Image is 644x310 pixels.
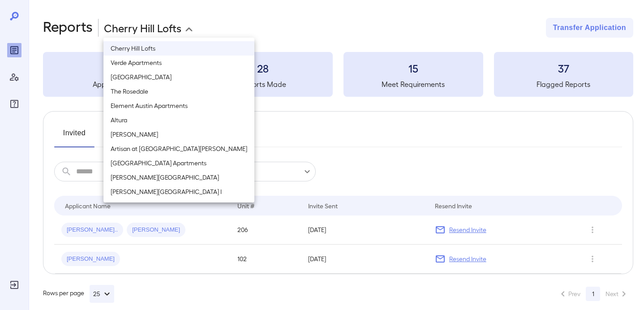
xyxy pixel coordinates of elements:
[103,99,254,113] li: Element Austin Apartments
[103,41,254,56] li: Cherry Hill Lofts
[103,156,254,170] li: [GEOGRAPHIC_DATA] Apartments
[103,70,254,84] li: [GEOGRAPHIC_DATA]
[103,185,254,199] li: [PERSON_NAME][GEOGRAPHIC_DATA] I
[103,142,254,156] li: Artisan at [GEOGRAPHIC_DATA][PERSON_NAME]
[103,170,254,185] li: [PERSON_NAME][GEOGRAPHIC_DATA]
[103,84,254,99] li: The Rosedale
[103,113,254,127] li: Altura
[103,56,254,70] li: Verde Apartments
[103,127,254,142] li: [PERSON_NAME]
